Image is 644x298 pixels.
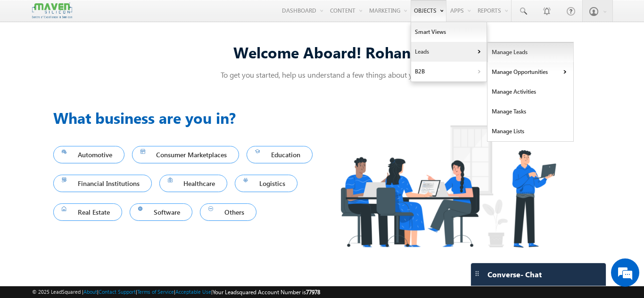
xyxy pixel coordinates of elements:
img: Industry.png [322,106,574,266]
a: About [83,289,97,295]
span: Logistics [243,177,289,190]
a: Acceptable Use [175,289,211,295]
a: Manage Opportunities [487,62,574,82]
a: B2B [411,62,487,81]
span: Education [255,148,304,161]
img: Custom Logo [32,2,72,19]
span: Real Estate [62,206,114,218]
span: Others [208,206,248,218]
div: Welcome Aboard! Rohan [53,42,591,62]
a: Leads [411,42,487,62]
a: Smart Views [411,22,487,42]
span: Financial Institutions [62,177,143,190]
span: Your Leadsquared Account Number is [213,289,320,296]
a: Manage Activities [487,82,574,102]
span: Healthcare [168,177,219,190]
img: carter-drag [473,270,481,277]
a: Terms of Service [137,289,174,295]
p: To get you started, help us understand a few things about you! [53,70,591,80]
a: Manage Lists [487,121,574,141]
span: Software [138,206,184,218]
span: 77978 [306,289,320,296]
a: Manage Tasks [487,102,574,121]
span: Automotive [62,148,116,161]
span: © 2025 LeadSquared | | | | | [32,288,320,297]
a: Manage Leads [487,42,574,62]
span: Consumer Marketplaces [140,148,231,161]
span: Converse - Chat [487,270,542,279]
a: Contact Support [99,289,136,295]
h3: What business are you in? [53,106,322,129]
